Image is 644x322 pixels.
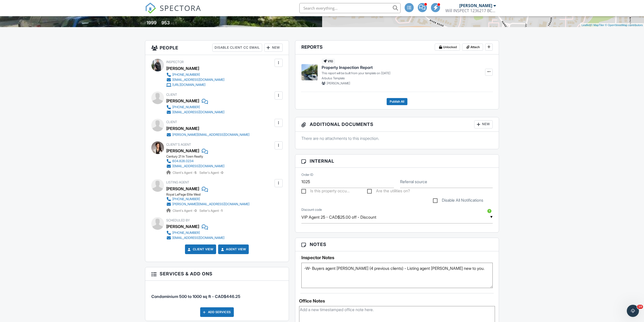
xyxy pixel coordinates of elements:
[299,3,401,13] input: Search everything...
[166,72,224,77] a: [PHONE_NUMBER]
[166,223,199,230] div: [PERSON_NAME]
[591,24,604,27] a: © MapTiler
[172,164,224,168] div: [EMAIL_ADDRESS][DOMAIN_NAME]
[172,236,224,240] div: [EMAIL_ADDRESS][DOMAIN_NAME]
[172,202,250,206] div: [PERSON_NAME][EMAIL_ADDRESS][DOMAIN_NAME]
[166,147,199,155] a: [PERSON_NAME]
[166,143,191,146] span: Client's Agent
[433,198,483,204] label: Disable All Notifications
[166,230,224,235] a: [PHONE_NUMBER]
[172,110,224,114] div: [EMAIL_ADDRESS][DOMAIN_NAME]
[173,209,197,213] span: Client's Agent -
[581,24,590,27] a: Leaflet
[166,193,254,197] div: Royal LePage Elite West
[172,231,200,235] div: [PHONE_NUMBER]
[295,117,499,132] h3: Additional Documents
[195,209,197,213] strong: 0
[199,209,222,213] span: Seller's Agent -
[147,20,157,25] div: 1999
[166,197,250,202] a: [PHONE_NUMBER]
[580,23,644,27] div: |
[172,78,224,82] div: [EMAIL_ADDRESS][DOMAIN_NAME]
[301,173,313,177] label: Order ID
[151,285,283,303] li: Service: Condominium 500 to 1000 sq ft
[264,44,283,52] div: New
[400,179,427,184] label: Referral source
[145,7,201,17] a: SPECTORA
[166,77,224,82] a: [EMAIL_ADDRESS][DOMAIN_NAME]
[166,120,177,124] span: Client
[173,171,197,175] span: Client's Agent -
[166,60,184,64] span: Inspector
[166,82,224,87] a: [URL][DOMAIN_NAME]
[172,197,200,201] div: [PHONE_NUMBER]
[166,110,224,115] a: [EMAIL_ADDRESS][DOMAIN_NAME]
[166,185,199,193] a: [PERSON_NAME]
[166,218,190,222] span: Scheduled By
[172,133,250,137] div: [PERSON_NAME][EMAIL_ADDRESS][DOMAIN_NAME]
[221,209,222,213] strong: 1
[166,132,250,137] a: [PERSON_NAME][EMAIL_ADDRESS][DOMAIN_NAME]
[199,171,223,175] span: Seller's Agent -
[187,247,214,252] a: Client View
[161,20,170,25] div: 953
[145,41,289,55] h3: People
[295,155,499,168] h3: Internal
[301,136,493,141] p: There are no attachments to this inspection.
[166,164,224,169] a: [EMAIL_ADDRESS][DOMAIN_NAME]
[299,298,495,304] div: Office Notes
[166,159,224,164] a: 604.828.0234
[151,294,240,299] span: Condominium 500 to 1000 sq ft - CAD$446.25
[200,307,234,317] div: Add Services
[221,171,223,175] strong: 0
[140,21,146,25] span: Built
[166,180,189,184] span: Listing Agent
[301,255,493,260] h5: Inspector Notes
[212,44,262,52] div: Disable Client CC Email
[459,3,492,8] div: [PERSON_NAME]
[160,3,201,13] span: SPECTORA
[627,305,639,317] iframe: Intercom live chat
[145,267,289,280] h3: Services & Add ons
[195,171,197,175] strong: 5
[301,207,322,212] label: Discount code
[166,125,199,132] div: [PERSON_NAME]
[474,120,493,128] div: New
[166,93,177,97] span: Client
[166,202,250,207] a: [PERSON_NAME][EMAIL_ADDRESS][DOMAIN_NAME]
[166,97,199,105] div: [PERSON_NAME]
[301,188,350,195] label: Is this property occupied?
[166,105,224,110] a: [PHONE_NUMBER]
[445,8,496,13] div: Will INSPECT 1236217 BC LTD
[166,155,228,159] div: Century 21 In Town Realty
[172,105,200,109] div: [PHONE_NUMBER]
[301,263,493,288] textarea: -W- Buyers agent [PERSON_NAME] (4 previous clients) - Listing agent [PERSON_NAME] new to you.
[172,159,194,163] div: 604.828.0234
[367,188,410,195] label: Are the utilities on?
[220,247,246,252] a: Agent View
[605,24,643,27] a: © OpenStreetMap contributors
[166,235,224,240] a: [EMAIL_ADDRESS][DOMAIN_NAME]
[172,73,200,77] div: [PHONE_NUMBER]
[145,3,156,14] img: The Best Home Inspection Software - Spectora
[171,21,178,25] span: sq. ft.
[637,305,643,309] span: 10
[166,65,199,72] div: [PERSON_NAME]
[295,238,499,251] h3: Notes
[172,83,205,87] div: [URL][DOMAIN_NAME]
